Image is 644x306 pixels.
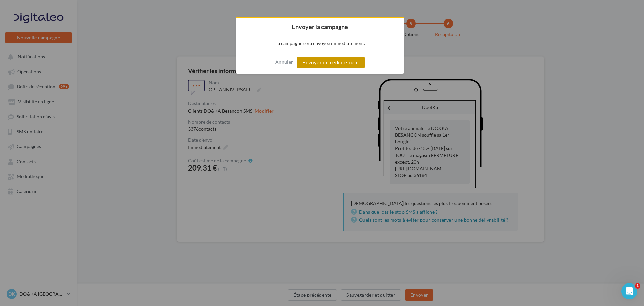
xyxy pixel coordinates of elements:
[236,35,404,51] p: La campagne sera envoyée immédiatement.
[275,57,293,68] button: Annuler
[621,283,637,299] iframe: Intercom live chat
[635,283,640,289] span: 1
[297,57,365,68] button: Envoyer immédiatement
[236,18,404,35] h2: Envoyer la campagne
